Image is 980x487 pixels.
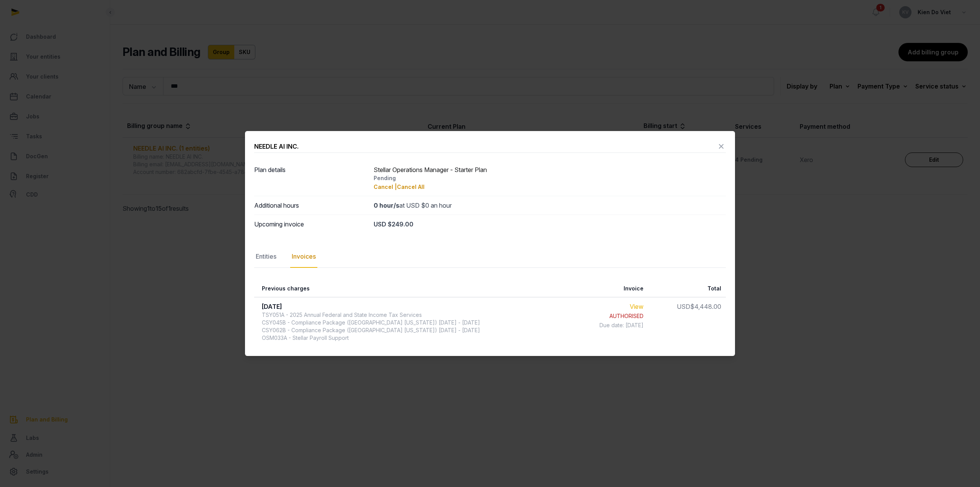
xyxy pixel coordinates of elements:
[374,201,726,210] div: at USD $0 an hour
[648,280,726,297] th: Total
[677,303,690,310] span: USD
[690,303,721,310] span: $4,448.00
[262,303,282,310] span: [DATE]
[609,312,644,320] span: AUTHORISED
[254,201,367,210] dt: Additional hours
[290,246,317,268] div: Invoices
[254,246,278,268] div: Entities
[397,184,425,190] span: Cancel All
[374,174,726,182] div: Pending
[374,220,726,229] div: USD $249.00
[254,165,367,191] dt: Plan details
[374,184,397,190] span: Cancel |
[254,142,299,151] div: NEEDLE AI INC.
[262,311,480,342] div: TSY051A - 2025 Annual Federal and State Income Tax Services CSY045B - Compliance Package ([GEOGRA...
[599,321,644,329] span: Due date: [DATE]
[374,202,399,209] strong: 0 hour/s
[254,246,726,268] nav: Tabs
[571,280,648,297] th: Invoice
[630,303,644,310] a: View
[374,165,726,191] div: Stellar Operations Manager - Starter Plan
[254,220,367,229] dt: Upcoming invoice
[254,280,571,297] th: Previous charges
